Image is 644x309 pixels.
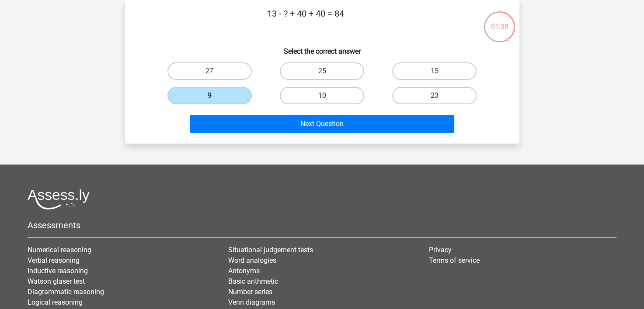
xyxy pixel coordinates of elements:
[167,62,252,80] label: 27
[28,288,104,296] a: Diagrammatic reasoning
[228,298,275,306] a: Venn diagrams
[139,40,505,55] h6: Select the correct answer
[28,267,88,275] a: Inductive reasoning
[228,288,272,296] a: Number series
[483,10,516,32] div: 01:38
[228,277,278,285] a: Basic arithmetic
[28,189,90,209] img: Assessly logo
[167,87,252,104] label: 9
[28,277,85,285] a: Watson glaser test
[28,256,80,264] a: Verbal reasoning
[280,87,364,104] label: 10
[28,298,83,306] a: Logical reasoning
[392,62,477,80] label: 15
[228,246,313,254] a: Situational judgement tests
[28,246,91,254] a: Numerical reasoning
[280,62,364,80] label: 25
[228,256,276,264] a: Word analogies
[429,256,480,264] a: Terms of service
[190,115,454,133] button: Next Question
[139,7,473,33] p: 13 - ? + 40 + 40 = 84
[392,87,477,104] label: 23
[228,267,260,275] a: Antonyms
[429,246,452,254] a: Privacy
[28,220,616,230] h5: Assessments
